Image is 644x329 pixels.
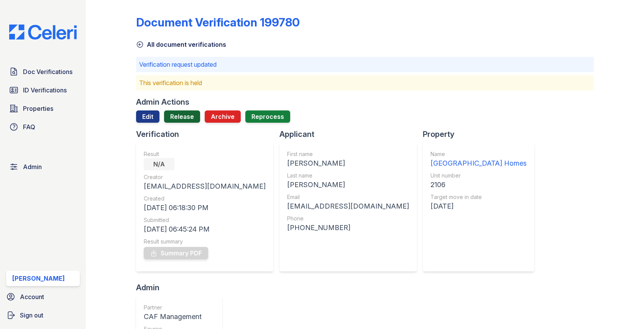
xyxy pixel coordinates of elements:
p: Verification request updated [139,60,590,69]
div: Verification [136,129,279,140]
span: Properties [23,104,53,113]
div: [PHONE_NUMBER] [287,222,409,233]
div: [PERSON_NAME] [12,274,65,283]
div: CAF Management [144,311,202,322]
a: Edit [136,110,159,123]
a: Properties [6,101,80,116]
div: Created [144,195,266,202]
a: Admin [6,159,80,174]
div: Document Verification 199780 [136,15,300,29]
div: Submitted [144,216,266,224]
div: Name [430,150,527,158]
a: All document verifications [136,40,226,49]
span: Account [20,292,44,301]
a: Doc Verifications [6,64,80,79]
a: Sign out [3,308,83,323]
span: Doc Verifications [23,67,72,76]
div: N/A [144,158,174,170]
div: Property [423,129,540,140]
a: Name [GEOGRAPHIC_DATA] Homes [430,150,527,169]
div: [DATE] 06:18:30 PM [144,202,266,213]
div: Email [287,193,409,201]
div: Partner [144,304,202,311]
a: Release [164,110,200,123]
div: [EMAIL_ADDRESS][DOMAIN_NAME] [287,201,409,212]
div: [DATE] [430,201,527,212]
div: 2106 [430,179,527,190]
div: First name [287,150,409,158]
button: Reprocess [245,110,290,123]
div: [GEOGRAPHIC_DATA] Homes [430,158,527,169]
div: [PERSON_NAME] [287,179,409,190]
a: FAQ [6,119,80,135]
div: Phone [287,215,409,222]
div: Admin [136,282,228,293]
div: Result [144,150,266,158]
div: [PERSON_NAME] [287,158,409,169]
span: Sign out [20,311,43,320]
button: Archive [205,110,241,123]
div: Last name [287,172,409,179]
div: Unit number [430,172,527,179]
span: Admin [23,162,42,171]
div: Target move in date [430,193,527,201]
span: FAQ [23,122,35,132]
div: Applicant [279,129,423,140]
span: ID Verifications [23,86,67,95]
div: [EMAIL_ADDRESS][DOMAIN_NAME] [144,181,266,192]
div: [DATE] 06:45:24 PM [144,224,266,235]
div: Creator [144,173,266,181]
img: CE_Logo_Blue-a8612792a0a2168367f1c8372b55b34899dd931a85d93a1a3d3e32e68fde9ad4.png [3,25,83,39]
a: ID Verifications [6,82,80,98]
div: Result summary [144,238,266,245]
a: Account [3,289,83,304]
p: This verification is held [139,78,590,87]
div: Admin Actions [136,97,189,107]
